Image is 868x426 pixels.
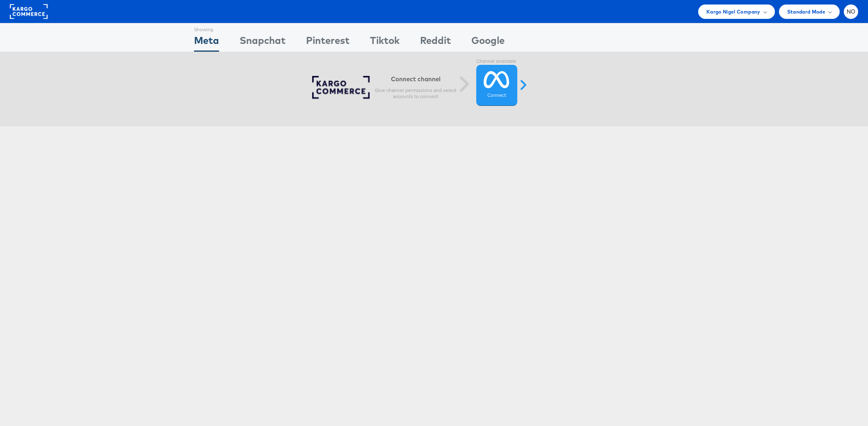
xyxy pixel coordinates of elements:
div: Google [471,33,505,52]
span: NO [847,9,856,14]
h6: Connect channel [375,75,457,83]
div: Snapchat [240,33,286,52]
div: Showing [194,23,219,33]
span: Kargo Nigel Company [706,7,761,16]
div: Tiktok [370,33,400,52]
div: Reddit [420,33,451,52]
span: Standard Mode [787,7,825,16]
div: Pinterest [306,33,349,52]
label: Connect [487,92,506,99]
a: Connect [476,65,517,106]
p: Give channel permissions and select accounts to connect [375,87,457,100]
div: Meta [194,33,219,52]
label: Channel available [476,58,517,65]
